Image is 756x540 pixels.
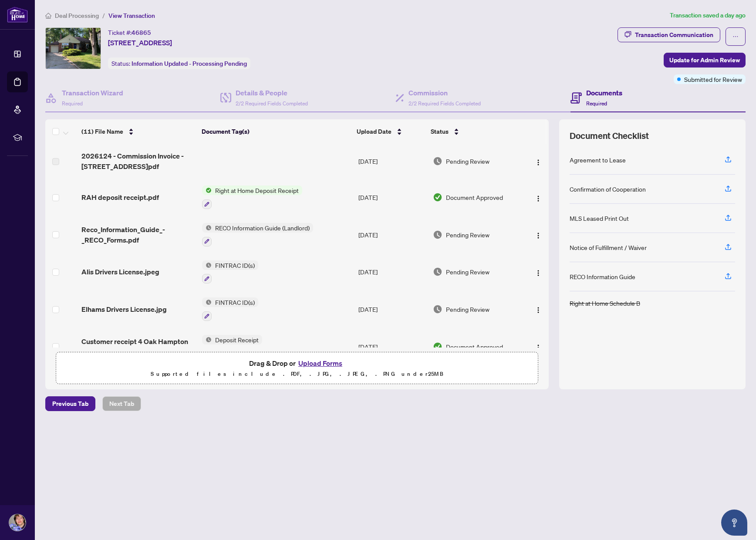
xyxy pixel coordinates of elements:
img: Status Icon [202,186,212,195]
div: Transaction Communication [635,28,713,42]
span: ellipsis [732,34,739,40]
div: Notice of Fulfillment / Waiver [570,243,647,252]
h4: Documents [586,88,622,98]
button: Status IconRight at Home Deposit Receipt [202,186,302,209]
img: Logo [535,159,542,166]
button: Status IconDeposit Receipt [202,335,262,358]
img: Profile Icon [9,514,26,531]
article: Transaction saved a day ago [670,10,746,20]
span: Drag & Drop orUpload FormsSupported files include .PDF, .JPG, .JPEG, .PNG under25MB [56,352,538,385]
button: Logo [531,190,545,204]
span: Status [431,127,449,136]
img: Document Status [433,267,442,277]
p: Supported files include .PDF, .JPG, .JPEG, .PNG under 25 MB [61,369,533,379]
img: Document Status [433,230,442,240]
img: logo [7,7,28,23]
td: [DATE] [355,290,429,328]
span: Document Checklist [570,130,649,142]
span: Pending Review [446,156,489,166]
div: Ticket #: [108,27,151,37]
td: [DATE] [355,328,429,365]
span: Document Approved [446,342,503,351]
button: Logo [531,302,545,316]
button: Status IconRECO Information Guide (Landlord) [202,223,313,246]
img: Status Icon [202,335,212,344]
h4: Commission [408,88,481,98]
th: (11) File Name [78,119,198,144]
h4: Transaction Wizard [62,88,123,98]
img: IMG-W12272549_1.jpg [46,28,101,69]
div: Right at Home Schedule B [570,298,640,308]
button: Previous Tab [45,396,95,411]
span: 2/2 Required Fields Completed [408,100,481,107]
button: Logo [531,228,545,242]
span: Required [62,100,83,107]
img: Status Icon [202,260,212,270]
img: Document Status [433,342,442,351]
span: [STREET_ADDRESS] [108,37,172,48]
div: Status: [108,57,250,69]
span: Drag & Drop or [249,358,345,369]
h4: Details & People [236,88,308,98]
span: Reco_Information_Guide_-_RECO_Forms.pdf [81,224,195,245]
div: Agreement to Lease [570,155,626,165]
img: Logo [535,232,542,239]
img: Document Status [433,156,442,166]
th: Upload Date [353,119,427,144]
span: 2/2 Required Fields Completed [236,100,308,107]
div: Confirmation of Cooperation [570,184,646,194]
span: Deal Processing [55,12,99,20]
span: home [45,13,51,19]
span: Elhams Drivers License.jpg [81,304,167,314]
span: Pending Review [446,230,489,240]
div: MLS Leased Print Out [570,213,629,223]
span: Right at Home Deposit Receipt [212,186,302,195]
span: Deposit Receipt [212,335,262,344]
span: Submitted for Review [684,74,742,84]
button: Upload Forms [296,358,345,369]
td: [DATE] [355,253,429,291]
img: Logo [535,307,542,314]
span: Previous Tab [52,397,88,411]
div: RECO Information Guide [570,272,635,281]
button: Logo [531,154,545,168]
td: [DATE] [355,179,429,216]
span: View Transaction [108,12,155,20]
span: Information Updated - Processing Pending [132,60,247,67]
span: Required [586,100,607,107]
span: Document Approved [446,192,503,202]
span: Pending Review [446,267,489,277]
button: Logo [531,340,545,354]
td: [DATE] [355,216,429,253]
img: Logo [535,270,542,277]
td: [DATE] [355,144,429,179]
img: Logo [535,195,542,202]
span: Update for Admin Review [669,53,740,67]
button: Status IconFINTRAC ID(s) [202,297,258,321]
span: Upload Date [357,127,391,136]
span: Pending Review [446,304,489,314]
span: 46865 [132,29,151,37]
img: Logo [535,344,542,351]
span: Customer receipt 4 Oak Hampton .jpg [81,336,195,357]
span: Alis Drivers License.jpeg [81,267,159,277]
button: Transaction Communication [618,27,720,42]
span: RECO Information Guide (Landlord) [212,223,313,233]
th: Status [427,119,520,144]
img: Status Icon [202,297,212,307]
li: / [102,10,105,20]
th: Document Tag(s) [198,119,353,144]
span: FINTRAC ID(s) [212,297,258,307]
span: 2026124 - Commission Invoice - [STREET_ADDRESS]pdf [81,151,195,172]
button: Status IconFINTRAC ID(s) [202,260,258,284]
button: Next Tab [102,396,141,411]
span: (11) File Name [81,127,123,136]
button: Logo [531,265,545,279]
img: Status Icon [202,223,212,233]
span: FINTRAC ID(s) [212,260,258,270]
button: Open asap [721,510,747,536]
button: Update for Admin Review [664,53,746,67]
img: Document Status [433,192,442,202]
img: Document Status [433,304,442,314]
span: RAH deposit receipt.pdf [81,192,159,202]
